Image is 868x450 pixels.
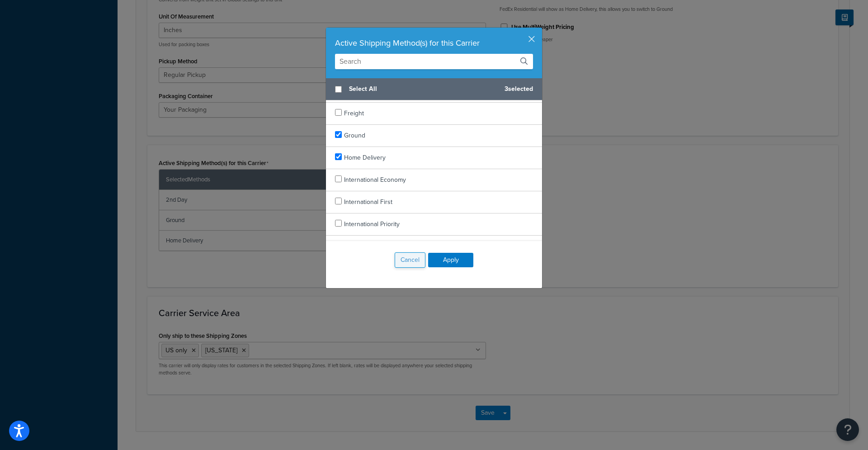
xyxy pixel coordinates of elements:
input: Search [335,54,533,69]
span: Select All [349,83,497,95]
span: International Priority [344,219,400,229]
button: Cancel [395,252,425,268]
div: Active Shipping Method(s) for this Carrier [335,37,533,49]
span: International Economy [344,175,406,185]
span: Freight [344,109,364,118]
span: International First [344,197,392,207]
span: Home Delivery [344,153,386,162]
span: Ground [344,131,365,140]
button: Apply [428,253,473,267]
div: 3 selected [326,78,542,100]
